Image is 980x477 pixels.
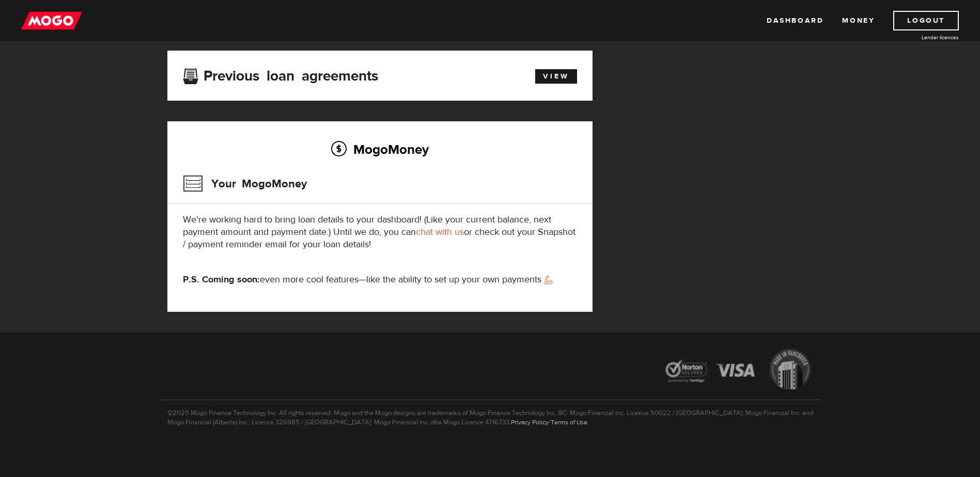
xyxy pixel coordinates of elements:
[183,274,577,286] p: even more cool features—like the ability to set up your own payments
[656,341,821,400] img: legal-icons-92a2ffecb4d32d839781d1b4e4802d7b.png
[551,418,587,426] a: Terms of Use
[416,226,464,238] a: chat with us
[545,276,553,284] img: strong arm emoji
[511,418,549,426] a: Privacy Policy
[842,11,875,30] a: Money
[183,138,577,160] h2: MogoMoney
[183,214,577,251] p: We're working hard to bring loan details to your dashboard! (Like your current balance, next paym...
[21,11,82,30] img: mogo_logo-11ee424be714fa7cbb0f0f49df9e16ec.png
[767,11,823,30] a: Dashboard
[183,170,307,197] h3: Your MogoMoney
[183,68,378,81] h3: Previous loan agreements
[183,274,260,285] strong: P.S. Coming soon:
[893,11,959,30] a: Logout
[881,34,959,41] a: Lender licences
[160,400,821,427] p: ©2025 Mogo Finance Technology Inc. All rights reserved. Mogo and the Mogo designs are trademarks ...
[535,69,577,84] a: View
